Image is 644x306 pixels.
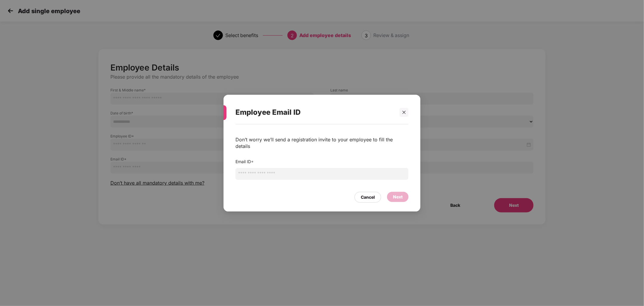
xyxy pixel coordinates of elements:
[393,193,403,200] div: Next
[235,159,254,164] label: Email ID
[361,194,375,200] div: Cancel
[235,136,409,149] div: Don’t worry we’ll send a registration invite to your employee to fill the details
[235,101,394,124] div: Employee Email ID
[402,110,406,114] span: close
